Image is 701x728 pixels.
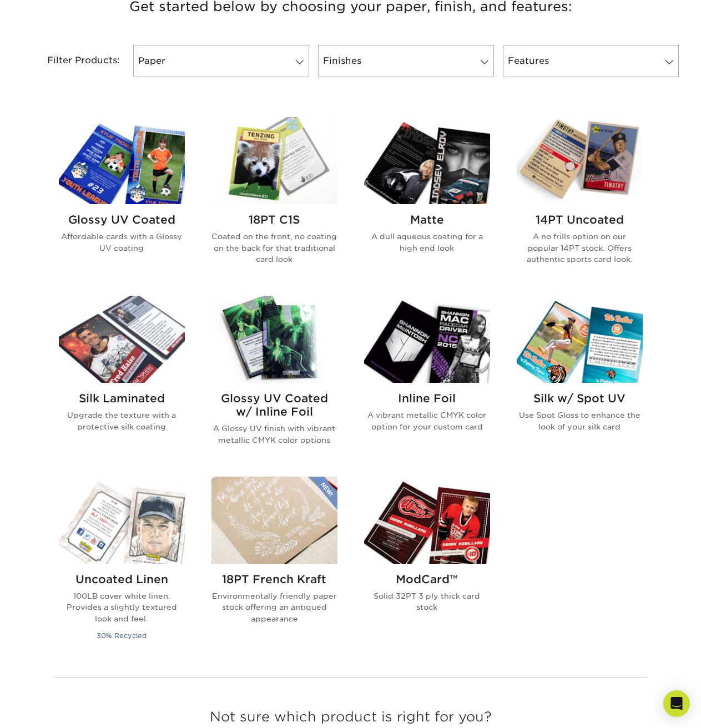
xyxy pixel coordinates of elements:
[364,573,490,586] h2: ModCard™
[364,392,490,405] h2: Inline Foil
[364,296,490,463] a: Inline Foil Trading Cards Inline Foil A vibrant metallic CMYK color option for your custom card
[517,296,643,383] img: Silk w/ Spot UV Trading Cards
[663,690,690,717] div: Open Intercom Messenger
[364,477,490,655] a: ModCard™ Trading Cards ModCard™ Solid 32PT 3 ply thick card stock
[211,477,337,564] img: 18PT French Kraft Trading Cards
[517,392,643,405] h2: Silk w/ Spot UV
[517,213,643,226] h2: 14PT Uncoated
[59,477,185,564] img: Uncoated Linen Trading Cards
[211,213,337,226] h2: 18PT C1S
[364,296,490,383] img: Inline Foil Trading Cards
[517,231,643,265] p: A no frills option on our popular 14PT stock. Offers authentic sports card look.
[503,45,679,77] a: Features
[211,296,337,383] img: Glossy UV Coated w/ Inline Foil Trading Cards
[59,392,185,405] h2: Silk Laminated
[211,477,337,655] a: 18PT French Kraft Trading Cards 18PT French Kraft Environmentally friendly paper stock offering a...
[364,117,490,282] a: Matte Trading Cards Matte A dull aqueous coating for a high end look
[59,296,185,383] img: Silk Laminated Trading Cards
[364,590,490,613] p: Solid 32PT 3 ply thick card stock
[517,117,643,204] img: 14PT Uncoated Trading Cards
[517,117,643,282] a: 14PT Uncoated Trading Cards 14PT Uncoated A no frills option on our popular 14PT stock. Offers au...
[364,213,490,226] h2: Matte
[18,45,129,77] div: Filter Products:
[59,590,185,624] p: 100LB cover white linen. Provides a slightly textured look and feel.
[59,410,185,432] p: Upgrade the texture with a protective silk coating
[364,231,490,254] p: A dull aqueous coating for a high end look
[211,231,337,265] p: Coated on the front, no coating on the back for that traditional card look
[364,410,490,432] p: A vibrant metallic CMYK color option for your custom card
[59,213,185,226] h2: Glossy UV Coated
[59,477,185,655] a: Uncoated Linen Trading Cards Uncoated Linen 100LB cover white linen. Provides a slightly textured...
[211,573,337,586] h2: 18PT French Kraft
[211,117,337,204] img: 18PT C1S Trading Cards
[517,296,643,463] a: Silk w/ Spot UV Trading Cards Silk w/ Spot UV Use Spot Gloss to enhance the look of your silk card
[59,573,185,586] h2: Uncoated Linen
[318,45,494,77] a: Finishes
[59,231,185,254] p: Affordable cards with a Glossy UV coating
[97,631,147,640] small: 30% Recycled
[211,392,337,418] h2: Glossy UV Coated w/ Inline Foil
[211,296,337,463] a: Glossy UV Coated w/ Inline Foil Trading Cards Glossy UV Coated w/ Inline Foil A Glossy UV finish ...
[211,590,337,624] p: Environmentally friendly paper stock offering an antiqued appearance
[364,117,490,204] img: Matte Trading Cards
[310,477,337,510] img: New Product
[133,45,309,77] a: Paper
[59,296,185,463] a: Silk Laminated Trading Cards Silk Laminated Upgrade the texture with a protective silk coating
[364,477,490,564] img: ModCard™ Trading Cards
[211,423,337,446] p: A Glossy UV finish with vibrant metallic CMYK color options
[211,117,337,282] a: 18PT C1S Trading Cards 18PT C1S Coated on the front, no coating on the back for that traditional ...
[517,410,643,432] p: Use Spot Gloss to enhance the look of your silk card
[59,117,185,204] img: Glossy UV Coated Trading Cards
[59,117,185,282] a: Glossy UV Coated Trading Cards Glossy UV Coated Affordable cards with a Glossy UV coating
